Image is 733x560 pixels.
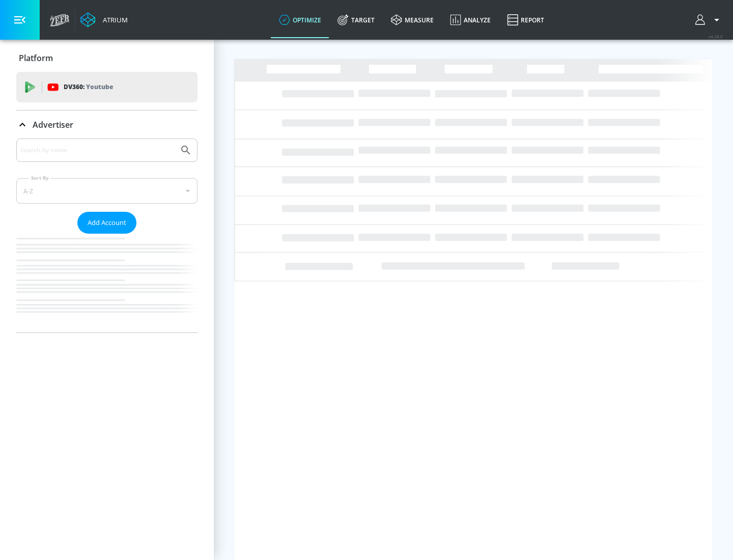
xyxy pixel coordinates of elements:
[19,52,53,64] p: Platform
[80,12,128,27] a: Atrium
[29,175,51,181] label: Sort By
[329,2,383,38] a: Target
[77,212,136,234] button: Add Account
[16,138,198,332] div: Advertiser
[16,44,198,72] div: Platform
[16,72,198,102] div: DV360: Youtube
[271,2,329,38] a: optimize
[442,2,499,38] a: Analyze
[499,2,552,38] a: Report
[16,234,198,332] nav: list of Advertiser
[86,81,113,92] p: Youtube
[33,119,73,130] p: Advertiser
[64,81,113,93] p: DV360:
[709,34,723,39] span: v 4.28.0
[88,217,126,229] span: Add Account
[16,110,198,139] div: Advertiser
[383,2,442,38] a: measure
[20,144,175,157] input: Search by name
[99,15,128,24] div: Atrium
[16,178,198,204] div: A-Z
